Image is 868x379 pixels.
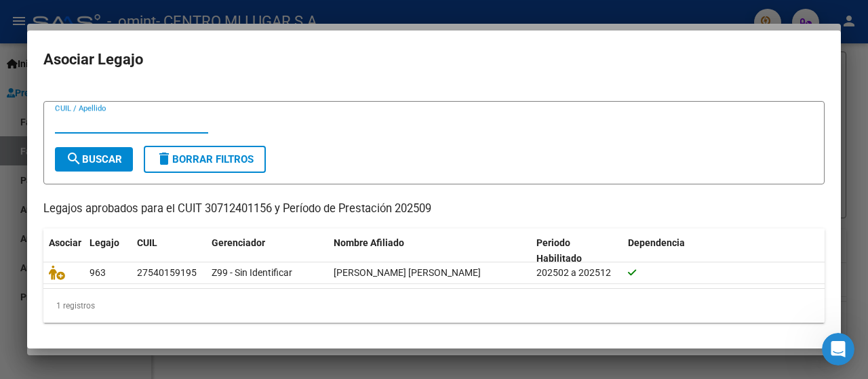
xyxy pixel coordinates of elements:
div: 202502 a 202512 [536,265,617,281]
div: 1 registros [43,289,825,323]
span: CUIL [137,237,157,248]
h2: Asociar Legajo [43,47,825,73]
div: 27540159195 [137,265,197,281]
datatable-header-cell: CUIL [132,228,206,273]
p: Legajos aprobados para el CUIT 30712401156 y Período de Prestación 202509 [43,201,825,218]
datatable-header-cell: Asociar [43,228,84,273]
datatable-header-cell: Periodo Habilitado [531,228,623,273]
span: Dependencia [628,237,685,248]
mat-icon: search [66,151,82,167]
span: Asociar [49,237,81,248]
span: Z99 - Sin Identificar [212,267,292,278]
iframe: Intercom live chat [822,333,854,365]
datatable-header-cell: Dependencia [623,228,825,273]
span: Legajo [90,237,119,248]
datatable-header-cell: Gerenciador [206,228,328,273]
p: Necesitás ayuda? [27,119,244,142]
span: 963 [90,267,106,278]
span: Gerenciador [212,237,265,248]
p: Hola! Centro [27,96,244,119]
span: Inicio [54,288,83,298]
span: OLIVA CENTENO BIANCA MARIA [334,267,481,278]
span: Mensajes [181,288,225,298]
datatable-header-cell: Nombre Afiliado [328,228,531,273]
datatable-header-cell: Legajo [84,228,132,273]
span: Nombre Afiliado [334,237,404,248]
span: Buscar [66,153,122,165]
span: Periodo Habilitado [536,237,582,264]
span: Borrar Filtros [156,153,254,165]
button: Mensajes [136,254,271,308]
div: Envíanos un mensaje [14,159,258,197]
div: Envíanos un mensaje [28,171,226,185]
button: Borrar Filtros [144,146,266,173]
div: Cerrar [233,22,258,46]
mat-icon: delete [156,151,172,167]
button: Buscar [55,147,133,172]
